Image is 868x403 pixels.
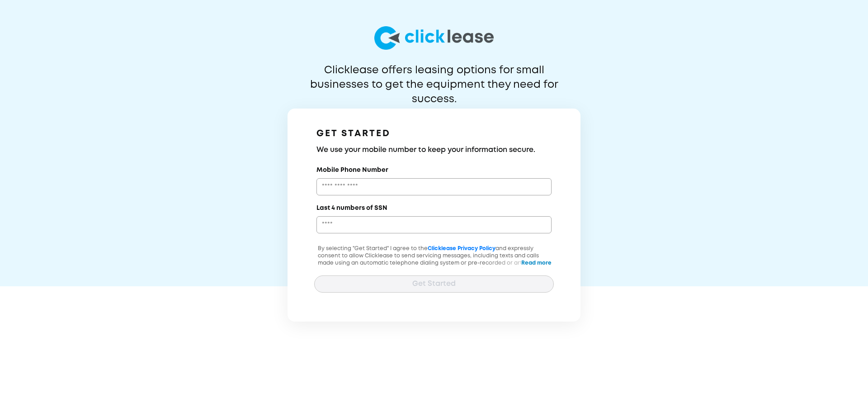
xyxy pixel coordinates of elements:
label: Last 4 numbers of SSN [316,204,387,213]
h3: We use your mobile number to keep your information secure. [316,145,552,156]
p: By selecting "Get Started" I agree to the and expressly consent to allow Clicklease to send servi... [314,245,554,289]
button: Get Started [314,275,554,293]
img: logo-larg [374,26,494,50]
a: Clicklease Privacy Policy [428,246,495,251]
h1: GET STARTED [316,127,552,141]
p: Clicklease offers leasing options for small businesses to get the equipment they need for success. [288,63,580,92]
label: Mobile Phone Number [316,166,388,175]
